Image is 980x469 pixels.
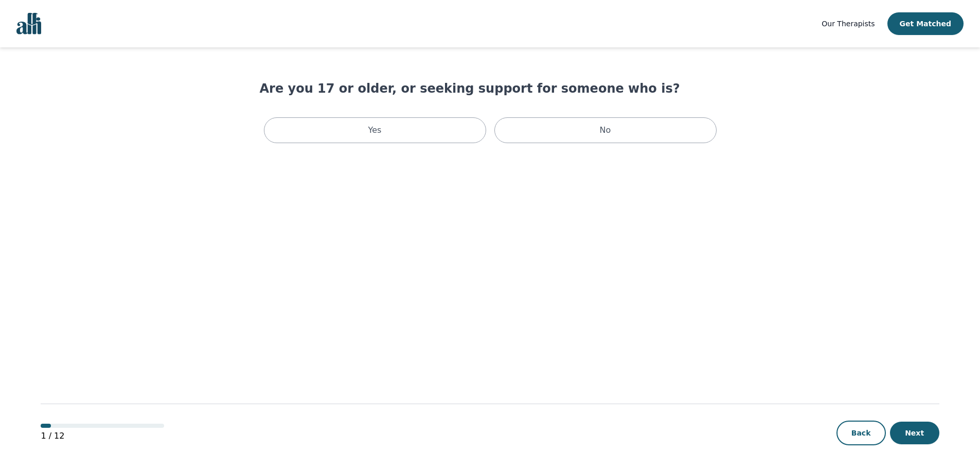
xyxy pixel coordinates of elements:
p: 1 / 12 [41,430,164,442]
button: Back [836,421,886,445]
button: Next [890,422,939,444]
a: Our Therapists [822,18,875,30]
img: alli logo [16,13,41,34]
button: Get Matched [887,12,964,35]
h1: Are you 17 or older, or seeking support for someone who is? [260,80,721,97]
p: Yes [368,124,382,136]
p: No [600,124,611,136]
span: Our Therapists [822,20,875,28]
